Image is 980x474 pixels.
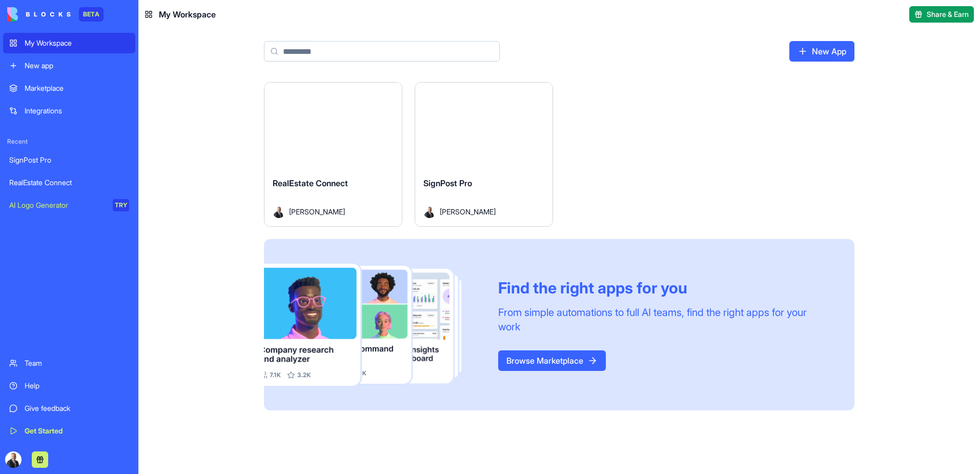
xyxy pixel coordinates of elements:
div: BETA [79,7,104,22]
img: Avatar [423,206,436,218]
div: RealEstate Connect [9,177,129,188]
a: New app [3,55,135,76]
div: My Workspace [25,38,129,48]
span: Recent [3,137,135,146]
a: Help [3,376,135,396]
div: New app [25,61,129,71]
img: Frame_181_egmpey.png [264,264,482,386]
button: Share & Earn [909,6,974,23]
div: Find the right apps for you [498,279,830,297]
a: Integrations [3,101,135,121]
div: From simple automations to full AI teams, find the right apps for your work [498,305,830,334]
a: SignPost Pro [3,150,135,170]
span: [PERSON_NAME] [289,206,345,217]
a: Give feedback [3,398,135,419]
a: RealEstate ConnectAvatar[PERSON_NAME] [264,82,402,227]
a: My Workspace [3,33,135,53]
span: SignPost Pro [423,178,472,188]
a: Get Started [3,421,135,441]
a: Marketplace [3,78,135,98]
span: My Workspace [159,8,216,21]
div: Get Started [25,426,129,436]
div: AI Logo Generator [9,200,106,210]
a: AI Logo GeneratorTRY [3,195,135,215]
div: TRY [113,199,129,211]
a: Team [3,353,135,373]
div: Team [25,358,129,368]
div: Integrations [25,106,129,116]
span: RealEstate Connect [273,178,348,188]
a: SignPost ProAvatar[PERSON_NAME] [415,82,553,227]
a: Browse Marketplace [498,350,606,371]
img: ACg8ocLBKVDv-t24ZmSdbx4-sXTpmyPckNZ7SWjA-tiWuwpKsCaFGmO6aA=s96-c [5,451,22,468]
img: Avatar [273,206,285,218]
div: Marketplace [25,83,129,93]
img: logo [7,7,71,22]
div: Help [25,381,129,391]
span: Share & Earn [927,9,969,19]
a: BETA [7,7,104,22]
a: New App [789,41,854,62]
div: Give feedback [25,403,129,413]
div: SignPost Pro [9,155,129,165]
span: [PERSON_NAME] [440,206,496,217]
a: RealEstate Connect [3,172,135,193]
